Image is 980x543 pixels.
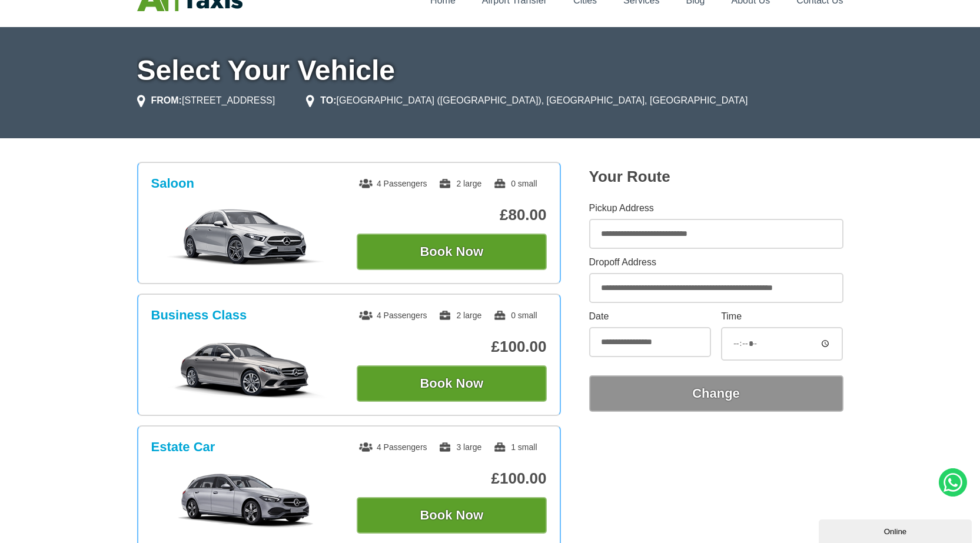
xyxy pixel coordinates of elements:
h2: Your Route [589,168,843,186]
span: 2 large [438,311,481,320]
h3: Estate Car [151,439,215,455]
h1: Select Your Vehicle [137,56,843,85]
label: Dropoff Address [589,258,843,267]
strong: FROM: [151,95,182,105]
iframe: chat widget [819,517,974,543]
span: 4 Passengers [359,442,427,452]
button: Book Now [357,497,547,534]
li: [GEOGRAPHIC_DATA] ([GEOGRAPHIC_DATA]), [GEOGRAPHIC_DATA], [GEOGRAPHIC_DATA] [306,94,748,108]
span: 4 Passengers [359,179,427,188]
label: Date [589,312,711,321]
p: £100.00 [357,338,547,356]
label: Time [721,312,843,321]
label: Pickup Address [589,204,843,213]
p: £80.00 [357,206,547,224]
li: [STREET_ADDRESS] [137,94,275,108]
img: Saloon [157,208,334,266]
button: Change [589,375,843,412]
h3: Saloon [151,176,194,191]
span: 1 small [493,442,537,452]
strong: TO: [320,95,336,105]
span: 0 small [493,179,537,188]
button: Book Now [357,234,547,270]
p: £100.00 [357,469,547,488]
img: Estate Car [157,471,334,530]
img: Business Class [157,339,334,398]
span: 4 Passengers [359,311,427,320]
span: 2 large [438,179,481,188]
span: 3 large [438,442,481,452]
button: Book Now [357,365,547,402]
span: 0 small [493,311,537,320]
h3: Business Class [151,308,247,323]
